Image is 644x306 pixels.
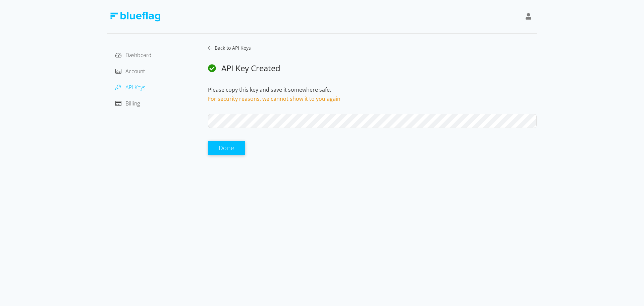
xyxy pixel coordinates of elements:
span: API Key Created [221,62,280,74]
a: Billing [115,100,140,107]
span: Account [125,68,145,75]
span: Billing [125,100,140,107]
button: Done [208,141,245,155]
a: API Keys [115,84,145,91]
span: For security reasons, we cannot show it to you again [208,95,340,102]
a: Account [115,68,145,75]
span: API Keys [125,84,145,91]
a: Back to API Keys [208,44,537,51]
a: Dashboard [115,51,152,59]
span: Back to API Keys [212,45,251,51]
span: Please copy this key and save it somewhere safe. [208,86,331,93]
span: Dashboard [125,51,152,59]
img: Blue Flag Logo [110,12,160,21]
